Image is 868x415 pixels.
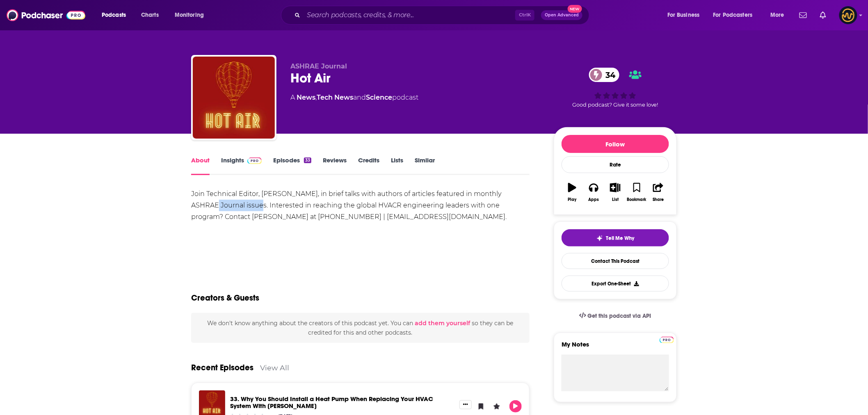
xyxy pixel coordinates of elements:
[562,276,669,292] button: Export One-Sheet
[817,8,829,22] a: Show notifications dropdown
[572,102,658,108] span: Good podcast? Give it some love!
[605,178,626,207] button: List
[606,235,635,242] span: Tell Me Why
[554,62,677,113] div: 34Good podcast? Give it some love!
[839,6,857,24] span: Logged in as LowerStreet
[273,156,311,175] a: Episodes33
[315,93,317,101] span: ,
[353,93,366,101] span: and
[290,93,418,103] div: A podcast
[515,10,535,21] span: Ctrl K
[589,68,619,82] a: 34
[568,197,577,202] div: Play
[191,293,259,303] h2: Creators & Guests
[317,93,353,101] a: Tech News
[193,57,275,139] img: Hot Air
[562,135,669,153] button: Follow
[662,9,710,22] button: open menu
[358,156,379,175] a: Credits
[169,9,215,22] button: open menu
[765,9,795,22] button: open menu
[96,9,137,22] button: open menu
[612,197,619,202] div: List
[770,9,784,21] span: More
[839,6,857,24] img: User Profile
[796,8,810,22] a: Show notifications dropdown
[562,229,669,246] button: tell me why sparkleTell Me Why
[562,340,669,355] label: My Notes
[627,197,646,202] div: Bookmark
[191,188,530,223] div: Join Technical Editor, [PERSON_NAME], in brief talks with authors of articles featured in monthly...
[562,156,669,173] div: Rate
[290,62,347,70] span: ASHRAE Journal
[7,7,85,23] img: Podchaser - Follow, Share and Rate Podcasts
[391,156,403,175] a: Lists
[475,400,487,413] button: Bookmark Episode
[102,9,126,21] span: Podcasts
[596,235,603,242] img: tell me why sparkle
[568,5,582,13] span: New
[175,9,204,21] span: Monitoring
[297,93,315,101] a: News
[626,178,647,207] button: Bookmark
[541,10,582,20] button: Open AdvancedNew
[415,320,470,326] button: add them yourself
[660,335,674,343] a: Pro website
[597,68,619,82] span: 34
[323,156,347,175] a: Reviews
[573,306,658,326] a: Get this podcast via API
[459,400,472,409] button: Show More Button
[545,13,579,17] span: Open Advanced
[247,157,262,164] img: Podchaser Pro
[191,363,254,373] a: Recent Episodes
[562,178,583,207] button: Play
[839,6,857,24] button: Show profile menu
[366,93,392,101] a: Science
[583,178,604,207] button: Apps
[648,178,669,207] button: Share
[141,9,159,21] span: Charts
[304,157,311,163] div: 33
[589,197,599,202] div: Apps
[304,9,515,22] input: Search podcasts, credits, & more...
[713,9,753,21] span: For Podcasters
[230,395,433,410] a: 33. Why You Should Install a Heat Pump When Replacing Your HVAC System With Alexander Butkus
[660,337,674,343] img: Podchaser Pro
[588,312,651,319] span: Get this podcast via API
[221,156,262,175] a: InsightsPodchaser Pro
[491,400,503,413] button: Leave a Rating
[136,9,164,22] a: Charts
[415,156,435,175] a: Similar
[260,363,289,372] a: View All
[509,400,522,413] button: Play
[207,319,513,336] span: We don't know anything about the creators of this podcast yet . You can so they can be credited f...
[653,197,664,202] div: Share
[708,9,765,22] button: open menu
[667,9,700,21] span: For Business
[562,253,669,269] a: Contact This Podcast
[289,6,597,25] div: Search podcasts, credits, & more...
[191,156,210,175] a: About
